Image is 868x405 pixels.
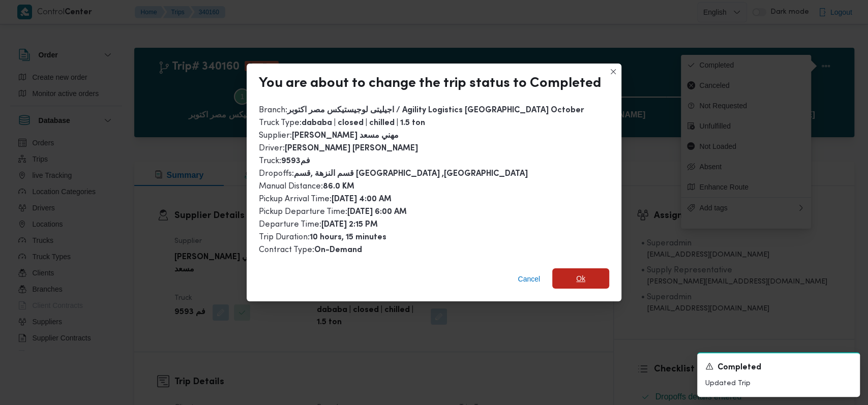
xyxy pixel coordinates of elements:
button: Cancel [514,269,544,289]
span: Truck : [259,157,310,165]
span: Manual Distance : [259,182,354,191]
div: Notification [705,361,852,374]
span: Branch : [259,106,584,114]
span: Cancel [518,273,540,285]
b: [DATE] 4:00 AM [332,196,392,203]
b: [DATE] 6:00 AM [347,208,407,216]
span: Completed [717,362,761,374]
b: dababa | closed | chilled | 1.5 ton [302,119,425,127]
span: Departure Time : [259,221,378,229]
span: Pickup Arrival Time : [259,195,392,203]
b: اجيليتى لوجيستيكس مصر اكتوبر / Agility Logistics [GEOGRAPHIC_DATA] October [287,107,584,114]
span: Trip Duration : [259,233,386,241]
div: You are about to change the trip status to Completed [259,76,601,92]
span: Truck Type : [259,119,425,127]
span: Ok [576,272,585,285]
b: [DATE] 2:15 PM [321,221,378,229]
button: Ok [552,268,609,289]
b: 10 hours, 15 minutes [310,234,386,241]
b: قسم النزهة ,قسم [GEOGRAPHIC_DATA] ,[GEOGRAPHIC_DATA] [294,170,528,178]
b: 86.0 KM [323,183,354,191]
button: Closes this modal window [607,66,619,78]
span: Driver : [259,144,418,152]
span: Pickup Departure Time : [259,208,407,216]
p: Updated Trip [705,378,852,389]
span: Contract Type : [259,246,362,254]
b: [PERSON_NAME] مهني مسعد [292,132,399,140]
b: On-Demand [314,246,362,254]
span: Supplier : [259,132,399,140]
b: فم9593 [281,158,310,165]
b: [PERSON_NAME] [PERSON_NAME] [285,145,418,152]
span: Dropoffs : [259,170,528,178]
